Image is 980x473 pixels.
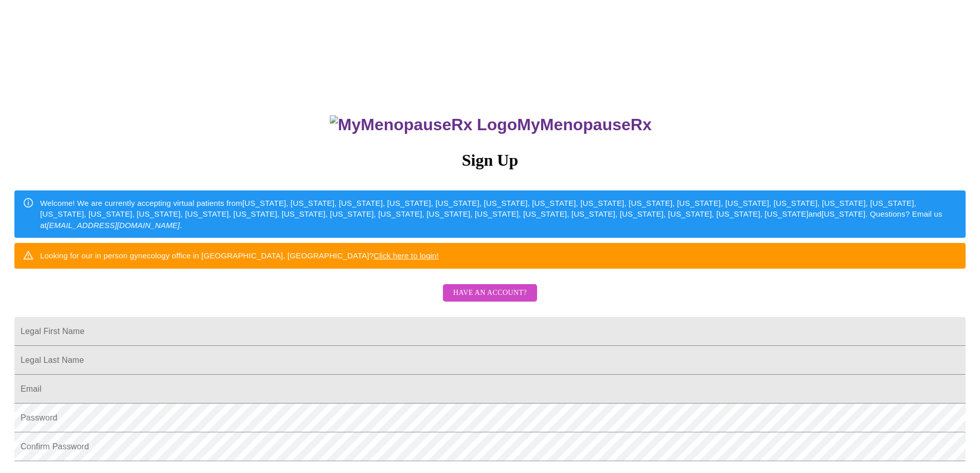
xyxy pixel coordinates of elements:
em: [EMAIL_ADDRESS][DOMAIN_NAME] [47,221,180,230]
h3: MyMenopauseRx [16,115,966,134]
a: Click here to login! [373,251,439,260]
button: Have an account? [443,284,537,302]
div: Welcome! We are currently accepting virtual patients from [US_STATE], [US_STATE], [US_STATE], [US... [40,194,957,235]
h3: Sign Up [14,151,966,170]
img: MyMenopauseRx Logo [330,115,517,134]
span: Have an account? [453,287,527,300]
a: Have an account? [440,295,540,304]
div: Looking for our in person gynecology office in [GEOGRAPHIC_DATA], [GEOGRAPHIC_DATA]? [40,246,439,265]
